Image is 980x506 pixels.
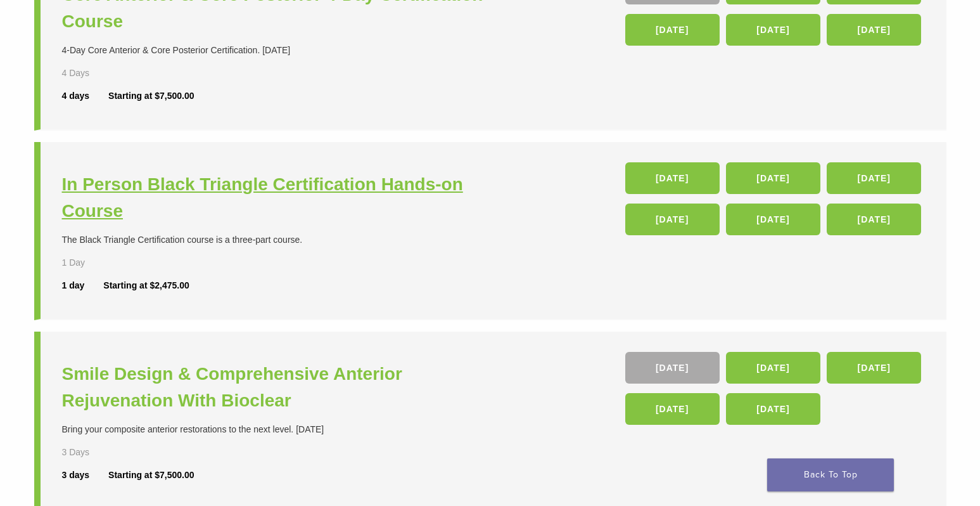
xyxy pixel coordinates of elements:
[625,14,720,46] a: [DATE]
[108,469,194,482] div: Starting at $7,500.00
[62,233,493,247] div: The Black Triangle Certification course is a three-part course.
[62,171,493,224] a: In Person Black Triangle Certification Hands-on Course
[827,204,921,235] a: [DATE]
[726,204,820,235] a: [DATE]
[62,89,109,103] div: 4 days
[62,44,493,57] div: 4-Day Core Anterior & Core Posterior Certification. [DATE]
[726,14,820,46] a: [DATE]
[62,361,493,414] a: Smile Design & Comprehensive Anterior Rejuvenation With Bioclear
[62,256,127,269] div: 1 Day
[726,352,820,384] a: [DATE]
[625,162,720,194] a: [DATE]
[726,393,820,425] a: [DATE]
[62,279,104,292] div: 1 day
[625,352,720,384] a: [DATE]
[62,469,109,482] div: 3 days
[767,458,894,491] a: Back To Top
[827,162,921,194] a: [DATE]
[827,14,921,46] a: [DATE]
[827,352,921,384] a: [DATE]
[62,446,127,459] div: 3 Days
[103,279,189,292] div: Starting at $2,475.00
[625,393,720,425] a: [DATE]
[108,89,194,103] div: Starting at $7,500.00
[62,67,127,80] div: 4 Days
[625,204,720,235] a: [DATE]
[625,162,925,242] div: , , , , ,
[726,162,820,194] a: [DATE]
[625,352,925,431] div: , , , ,
[62,423,493,436] div: Bring your composite anterior restorations to the next level. [DATE]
